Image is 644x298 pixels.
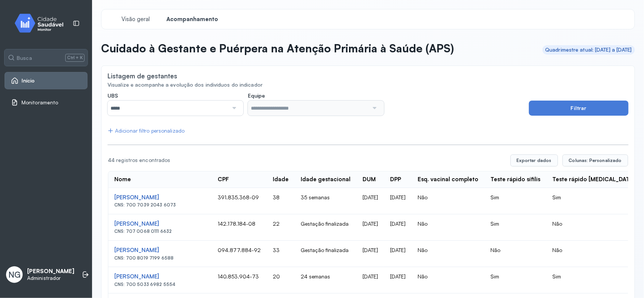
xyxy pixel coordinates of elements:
[295,267,357,293] td: 24 semanas
[267,214,295,241] td: 22
[301,176,350,183] div: Idade gestacional
[412,214,484,241] td: Não
[114,247,206,254] div: [PERSON_NAME]
[22,99,58,106] span: Monitoramento
[569,157,622,164] span: Colunas: Personalizado
[8,270,20,280] span: NG
[11,99,81,106] a: Monitoramento
[122,16,150,23] span: Visão geral
[412,241,484,267] td: Não
[101,41,454,55] p: Cuidado à Gestante e Puérpera na Atenção Primária à Saúde (APS)
[114,273,206,280] div: [PERSON_NAME]
[484,214,546,241] td: Sim
[384,241,412,267] td: [DATE]
[17,55,32,61] span: Busca
[167,16,218,23] span: Acompanhamento
[384,188,412,214] td: [DATE]
[357,214,384,241] td: [DATE]
[418,176,478,183] div: Esq. vacinal completo
[267,188,295,214] td: 38
[11,77,81,84] a: Início
[412,267,484,293] td: Não
[108,128,184,134] div: Adicionar filtro personalizado
[114,202,206,208] div: CNS: 700 7039 2043 6073
[546,47,632,53] div: Quadrimestre atual: [DATE] a [DATE]
[295,188,357,214] td: 35 semanas
[490,176,540,183] div: Teste rápido sífilis
[27,275,74,281] p: Administrador
[484,188,546,214] td: Sim
[108,92,118,99] span: UBS
[510,154,558,167] button: Exportar dados
[114,176,131,183] div: Nome
[248,92,265,99] span: Equipe
[212,241,267,267] td: 094.877.884-92
[218,176,229,183] div: CPF
[357,188,384,214] td: [DATE]
[363,176,376,183] div: DUM
[108,82,629,88] div: Visualize e acompanhe a evolução dos indivíduos do indicador
[22,78,35,84] span: Início
[8,12,76,34] img: monitor.svg
[114,194,206,201] div: [PERSON_NAME]
[546,241,641,267] td: Não
[384,267,412,293] td: [DATE]
[546,267,641,293] td: Sim
[546,214,641,241] td: Não
[212,267,267,293] td: 140.853.904-73
[114,282,206,287] div: CNS: 700 5033 6982 5554
[267,267,295,293] td: 20
[114,255,206,261] div: CNS: 700 8019 7199 6588
[108,72,177,80] div: Listagem de gestantes
[295,214,357,241] td: Gestação finalizada
[114,229,206,234] div: CNS: 707 0068 0111 6632
[529,101,629,116] button: Filtrar
[552,176,635,183] div: Teste rápido [MEDICAL_DATA]
[384,214,412,241] td: [DATE]
[546,188,641,214] td: Sim
[563,154,628,167] button: Colunas: Personalizado
[212,188,267,214] td: 391.835.368-09
[412,188,484,214] td: Não
[108,157,504,164] div: 44 registros encontrados
[484,267,546,293] td: Sim
[212,214,267,241] td: 142.178.184-08
[357,241,384,267] td: [DATE]
[65,54,85,61] span: Ctrl + K
[273,176,289,183] div: Idade
[267,241,295,267] td: 33
[27,268,74,275] p: [PERSON_NAME]
[390,176,401,183] div: DPP
[484,241,546,267] td: Não
[295,241,357,267] td: Gestação finalizada
[114,220,206,228] div: [PERSON_NAME]
[357,267,384,293] td: [DATE]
